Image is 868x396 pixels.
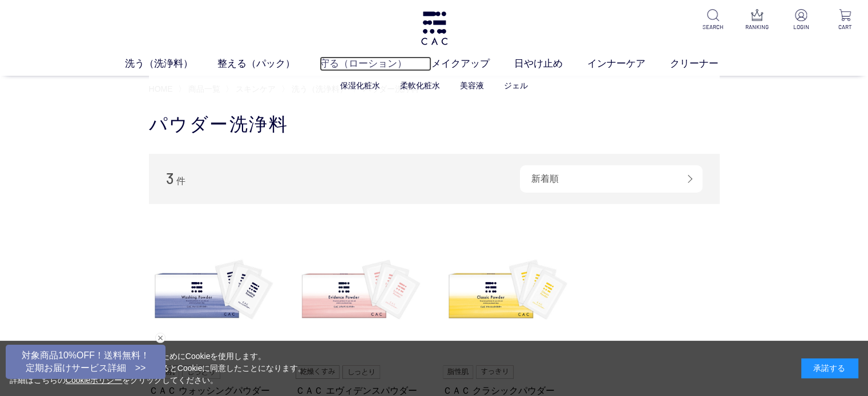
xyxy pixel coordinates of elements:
a: 保湿化粧水 [340,81,380,90]
a: 柔軟化粧水 [400,81,440,90]
a: メイクアップ [431,56,514,71]
a: 美容液 [460,81,484,90]
a: 守る（ローション） [320,56,431,71]
a: LOGIN [787,9,815,31]
div: 承諾する [801,358,858,378]
img: logo [419,11,449,45]
a: 日やけ止め [514,56,587,71]
p: LOGIN [787,23,815,31]
a: SEARCH [699,9,727,31]
a: 洗う（洗浄料） [125,56,217,71]
a: ジェル [504,81,528,90]
a: CART [831,9,859,31]
img: ＣＡＣ エヴィデンスパウダー [296,227,426,357]
p: CART [831,23,859,31]
p: SEARCH [699,23,727,31]
a: RANKING [743,9,771,31]
span: 3 [166,169,174,187]
span: 件 [176,176,185,186]
a: インナーケア [587,56,670,71]
a: 整える（パック） [217,56,320,71]
a: クリーナー [670,56,743,71]
p: RANKING [743,23,771,31]
div: 新着順 [520,165,703,193]
h1: パウダー洗浄料 [149,112,720,137]
img: ＣＡＣ クラシックパウダー [443,227,573,357]
img: ＣＡＣ ウォッシングパウダー [149,227,279,357]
